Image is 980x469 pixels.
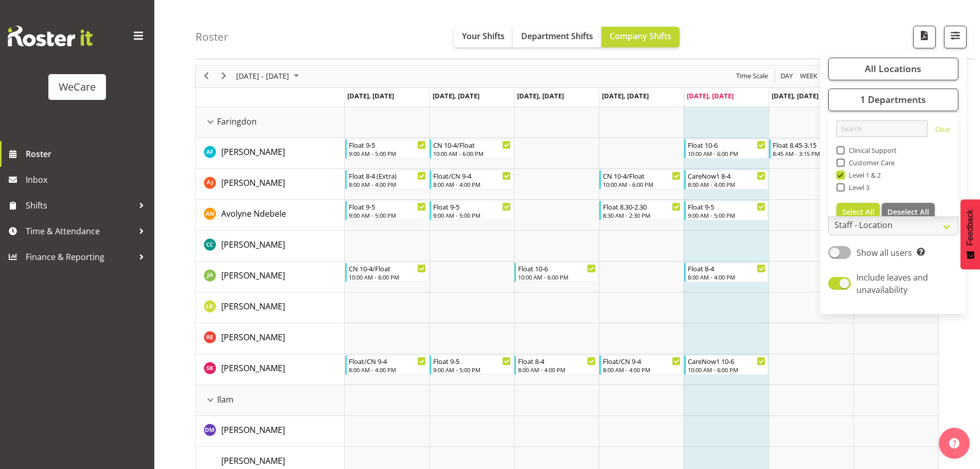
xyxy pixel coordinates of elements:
[221,177,285,189] a: [PERSON_NAME]
[688,366,765,374] div: 10:00 AM - 6:00 PM
[221,362,285,374] span: [PERSON_NAME]
[513,27,601,47] button: Department Shifts
[349,201,426,212] div: Float 9-5
[845,183,870,192] span: Level 3
[845,146,897,154] span: Clinical Support
[221,177,285,188] span: [PERSON_NAME]
[345,170,429,189] div: Amy Johannsen"s event - Float 8-4 (Extra) Begin From Monday, September 29, 2025 at 8:00:00 AM GMT...
[26,146,149,162] span: Roster
[514,263,598,282] div: Jane Arps"s event - Float 10-6 Begin From Wednesday, October 1, 2025 at 10:00:00 AM GMT+13:00 End...
[8,26,93,46] img: Rosterit website logo
[684,139,768,159] div: Alex Ferguson"s event - Float 10-6 Begin From Friday, October 3, 2025 at 10:00:00 AM GMT+13:00 En...
[221,207,286,220] a: Avolyne Ndebele
[221,269,285,282] a: [PERSON_NAME]
[836,120,928,137] input: Search
[430,355,513,375] div: Saahit Kour"s event - Float 9-5 Begin From Tuesday, September 30, 2025 at 9:00:00 AM GMT+13:00 En...
[200,70,213,82] button: Previous
[347,91,394,100] span: [DATE], [DATE]
[779,70,794,82] span: Day
[349,170,426,181] div: Float 8-4 (Extra)
[217,70,231,82] button: Next
[462,30,505,42] span: Your Shifts
[196,169,345,200] td: Amy Johannsen resource
[217,115,257,128] span: Faringdon
[966,210,975,246] span: Feedback
[610,30,671,42] span: Company Shifts
[233,65,305,87] div: Sep 29 - Oct 05, 2025
[603,180,681,188] div: 10:00 AM - 6:00 PM
[865,63,921,75] span: All Locations
[518,263,596,273] div: Float 10-6
[349,211,426,219] div: 9:00 AM - 5:00 PM
[217,393,234,406] span: Ilam
[603,201,681,212] div: Float 8.30-2.30
[772,91,818,100] span: [DATE], [DATE]
[345,201,429,220] div: Avolyne Ndebele"s event - Float 9-5 Begin From Monday, September 29, 2025 at 9:00:00 AM GMT+13:00...
[828,89,958,111] button: 1 Departments
[349,273,426,281] div: 10:00 AM - 6:00 PM
[433,201,511,212] div: Float 9-5
[602,91,649,100] span: [DATE], [DATE]
[433,356,511,366] div: Float 9-5
[196,385,345,416] td: Ilam resource
[26,249,134,265] span: Finance & Reporting
[521,30,593,42] span: Department Shifts
[514,355,598,375] div: Saahit Kour"s event - Float 8-4 Begin From Wednesday, October 1, 2025 at 8:00:00 AM GMT+13:00 End...
[433,366,511,374] div: 9:00 AM - 5:00 PM
[433,140,511,150] div: CN 10-4/Float
[221,424,285,436] a: [PERSON_NAME]
[221,301,285,312] span: [PERSON_NAME]
[845,159,895,167] span: Customer Care
[913,26,936,48] button: Download a PDF of the roster according to the set date range.
[221,239,285,250] span: [PERSON_NAME]
[882,203,935,221] button: Deselect All
[349,140,426,150] div: Float 9-5
[221,424,285,436] span: [PERSON_NAME]
[349,366,426,374] div: 8:00 AM - 4:00 PM
[687,91,734,100] span: [DATE], [DATE]
[769,139,853,159] div: Alex Ferguson"s event - Float 8.45-3.15 Begin From Saturday, October 4, 2025 at 8:45:00 AM GMT+13...
[517,91,564,100] span: [DATE], [DATE]
[688,356,765,366] div: CareNow1 10-6
[349,263,426,273] div: CN 10-4/Float
[430,201,513,220] div: Avolyne Ndebele"s event - Float 9-5 Begin From Tuesday, September 30, 2025 at 9:00:00 AM GMT+13:0...
[196,416,345,447] td: Deepti Mahajan resource
[433,211,511,219] div: 9:00 AM - 5:00 PM
[196,231,345,262] td: Charlotte Courtney resource
[836,203,880,221] button: Select All
[454,27,513,47] button: Your Shifts
[684,355,768,375] div: Saahit Kour"s event - CareNow1 10-6 Begin From Friday, October 3, 2025 at 10:00:00 AM GMT+13:00 E...
[345,139,429,159] div: Alex Ferguson"s event - Float 9-5 Begin From Monday, September 29, 2025 at 9:00:00 AM GMT+13:00 E...
[603,170,681,181] div: CN 10-4/Float
[857,247,912,258] span: Show all users
[430,139,513,159] div: Alex Ferguson"s event - CN 10-4/Float Begin From Tuesday, September 30, 2025 at 10:00:00 AM GMT+1...
[688,149,765,158] div: 10:00 AM - 6:00 PM
[196,323,345,354] td: Rachel Els resource
[518,273,596,281] div: 10:00 AM - 6:00 PM
[688,140,765,150] div: Float 10-6
[842,207,875,217] span: Select All
[195,31,228,43] h4: Roster
[196,107,345,138] td: Faringdon resource
[688,170,765,181] div: CareNow1 8-4
[688,263,765,273] div: Float 8-4
[349,356,426,366] div: Float/CN 9-4
[779,70,795,82] button: Timeline Day
[345,263,429,282] div: Jane Arps"s event - CN 10-4/Float Begin From Monday, September 29, 2025 at 10:00:00 AM GMT+13:00 ...
[684,263,768,282] div: Jane Arps"s event - Float 8-4 Begin From Friday, October 3, 2025 at 8:00:00 AM GMT+13:00 Ends At ...
[799,70,818,82] span: Week
[235,70,304,82] button: October 2025
[603,211,681,219] div: 8:30 AM - 2:30 PM
[518,366,596,374] div: 8:00 AM - 4:00 PM
[601,27,680,47] button: Company Shifts
[221,362,285,374] a: [PERSON_NAME]
[599,170,683,189] div: Amy Johannsen"s event - CN 10-4/Float Begin From Thursday, October 2, 2025 at 10:00:00 AM GMT+13:...
[221,455,285,466] span: [PERSON_NAME]
[196,200,345,231] td: Avolyne Ndebele resource
[221,455,285,467] a: [PERSON_NAME]
[433,180,511,188] div: 8:00 AM - 4:00 PM
[603,356,681,366] div: Float/CN 9-4
[433,149,511,158] div: 10:00 AM - 6:00 PM
[688,273,765,281] div: 8:00 AM - 4:00 PM
[518,356,596,366] div: Float 8-4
